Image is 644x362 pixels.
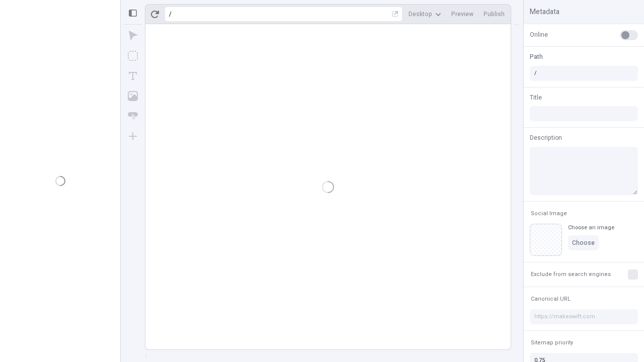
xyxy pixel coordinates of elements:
span: Canonical URL [531,295,571,303]
div: / [169,10,172,18]
button: Canonical URL [529,293,573,305]
input: https://makeswift.com [530,309,638,324]
button: Exclude from search engines [529,268,613,281]
div: Choose an image [568,224,614,231]
span: Exclude from search engines [531,270,611,278]
button: Preview [447,7,477,22]
button: Button [124,107,142,125]
button: Text [124,67,142,85]
button: Social Image [529,208,569,220]
span: Preview [451,10,473,18]
span: Description [530,133,562,142]
button: Choose [568,235,599,250]
button: Image [124,87,142,105]
button: Desktop [405,7,445,22]
button: Sitemap priority [529,337,575,349]
span: Choose [572,239,595,247]
button: Box [124,47,142,65]
span: Desktop [409,10,432,18]
span: Title [530,93,542,102]
span: Social Image [531,210,567,217]
span: Online [530,30,548,39]
span: Publish [484,10,505,18]
button: Publish [479,7,509,22]
span: Sitemap priority [531,339,573,346]
span: Path [530,52,543,61]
